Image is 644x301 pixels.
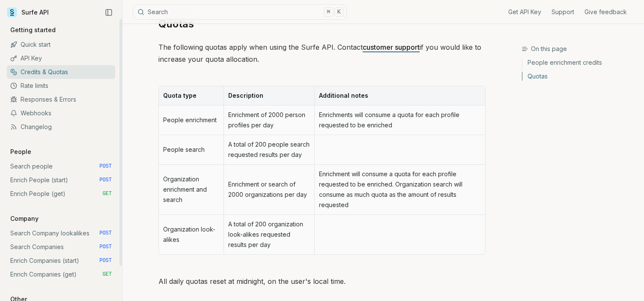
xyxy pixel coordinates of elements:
th: Quota type [159,86,224,105]
a: Enrich People (start) POST [7,173,115,187]
span: POST [99,177,112,184]
a: Search Companies POST [7,240,115,254]
a: Surfe API [7,6,49,19]
a: customer support [363,43,420,51]
td: A total of 200 organization look-alikes requested results per day [224,215,314,254]
span: GET [102,271,112,278]
td: Organization look-alikes [159,215,224,254]
td: A total of 200 people search requested results per day [224,135,314,165]
td: Enrichment will consume a quota for each profile requested to be enriched. Organization search wi... [314,165,485,215]
span: GET [102,190,112,197]
a: Get API Key [508,8,541,16]
a: Rate limits [7,79,115,93]
a: Give feedback [584,8,627,16]
a: People enrichment credits [522,58,637,69]
kbd: K [334,7,344,17]
h3: On this page [522,45,637,53]
a: Enrich People (get) GET [7,187,115,201]
span: POST [99,163,112,170]
td: Enrichment of 2000 person profiles per day [224,105,314,135]
p: Getting started [7,26,59,34]
td: People search [159,135,224,165]
p: Company [7,214,42,223]
a: Credits & Quotas [7,65,115,79]
a: Search Company lookalikes POST [7,226,115,240]
p: The following quotas apply when using the Surfe API. Contact if you would like to increase your q... [158,41,486,65]
a: API Key [7,51,115,65]
p: All daily quotas reset at midnight, on the user's local time. [158,275,486,287]
a: Webhooks [7,106,115,120]
a: Responses & Errors [7,93,115,106]
p: People [7,147,35,156]
kbd: ⌘ [324,7,333,17]
td: Enrichment or search of 2000 organizations per day [224,165,314,215]
a: Quick start [7,38,115,51]
th: Description [224,86,314,105]
td: People enrichment [159,105,224,135]
td: Organization enrichment and search [159,165,224,215]
a: Changelog [7,120,115,134]
span: POST [99,257,112,264]
a: Enrich Companies (start) POST [7,254,115,268]
span: POST [99,244,112,250]
span: POST [99,230,112,237]
th: Additional notes [314,86,485,105]
button: Search⌘K [133,4,347,20]
td: Enrichments will consume a quota for each profile requested to be enriched [314,105,485,135]
a: Support [552,8,574,16]
a: Quotas [522,69,637,81]
a: Search people POST [7,160,115,173]
button: Collapse Sidebar [102,6,115,19]
a: Enrich Companies (get) GET [7,268,115,281]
